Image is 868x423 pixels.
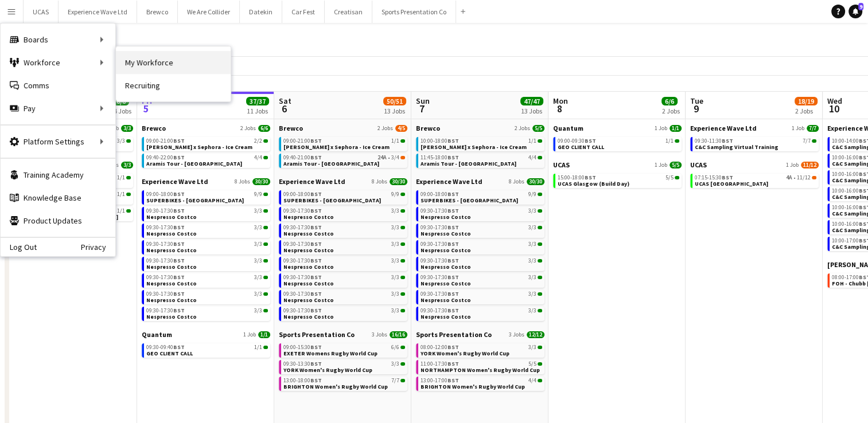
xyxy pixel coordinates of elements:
span: 3/3 [121,162,133,169]
span: 4A [786,175,792,181]
span: Experience Wave Ltd [142,177,208,186]
span: BST [447,190,459,198]
a: 09:30-13:30BST3/3YORK Women's Rugby World Cup [283,360,405,373]
span: Nespresso Costco [421,230,471,237]
span: 3/3 [254,241,262,247]
span: 3/3 [391,208,399,214]
span: SUPERBIKES - Donington Park [146,197,244,204]
span: 09:30-17:30 [283,208,322,214]
span: 30/30 [252,178,270,185]
a: Brewco2 Jobs5/5 [416,124,544,132]
span: 09:00-18:00 [421,191,459,197]
span: 09:30-17:30 [421,308,459,314]
span: Brewco [416,124,440,132]
span: 5/5 [670,162,682,169]
span: 3/3 [391,258,399,264]
span: 3/3 [528,308,536,314]
span: 4/4 [254,155,262,160]
span: 3/3 [528,241,536,247]
button: Sports Presentation Co [372,1,456,23]
a: Quantum1 Job1/1 [553,124,682,132]
span: 3/3 [254,208,262,214]
span: 09:30-17:30 [421,291,459,297]
span: 3/3 [528,208,536,214]
span: BST [173,207,185,214]
span: 5/5 [532,125,544,132]
span: 3/3 [254,225,262,230]
span: C&C Sampling Virtual Training [695,143,779,151]
a: 09:30-17:30BST3/3Nespresso Costco [283,290,405,303]
a: 09:40-22:00BST4/4Aramis Tour - [GEOGRAPHIC_DATA] [146,154,268,167]
span: 09:30-17:30 [421,225,459,230]
div: UCAS1 Job5/515:00-18:00BST5/5UCAS Glasgow (Build Day) [553,160,682,190]
span: 11/12 [797,175,811,181]
span: 24A [377,155,387,160]
span: BST [310,190,322,198]
span: BST [310,360,322,367]
span: 09:30-17:30 [283,225,322,230]
a: 09:00-18:00BST9/9SUPERBIKES - [GEOGRAPHIC_DATA] [283,190,405,203]
span: 09:30-17:30 [146,241,185,247]
span: 09:30-17:30 [146,225,185,230]
button: UCAS [24,1,59,23]
span: Nespresso Costco [421,296,471,304]
span: BST [310,240,322,248]
span: BST [447,137,459,144]
span: 09:30-17:30 [421,258,459,264]
span: 8 Jobs [372,178,387,185]
span: BST [310,137,322,144]
span: UCAS Glasgow [695,180,768,187]
a: UCAS1 Job11/12 [690,160,819,169]
span: Experience Wave Ltd [690,124,757,132]
span: 11:45-18:00 [421,155,459,160]
span: 6/6 [258,125,270,132]
span: 7/7 [803,138,811,144]
a: 09:30-17:30BST3/3Nespresso Costco [283,240,405,253]
span: 12/12 [527,331,544,338]
span: 7/7 [807,125,819,132]
span: 8 Jobs [235,178,250,185]
a: 11:45-18:00BST4/4Aramis Tour - [GEOGRAPHIC_DATA] [421,154,542,167]
a: 09:30-17:30BST3/3Nespresso Costco [146,257,268,270]
span: BST [447,343,459,351]
span: BST [447,154,459,161]
span: Nespresso Costco [283,263,334,271]
a: 09:30-17:30BST3/3Nespresso Costco [421,207,542,220]
span: 1/1 [258,331,270,338]
span: 09:00-09:30 [558,138,596,144]
span: 09:30-17:30 [146,258,185,264]
span: 1/1 [254,344,262,350]
span: 1/1 [117,191,125,197]
span: 3/3 [528,344,536,350]
span: 1 Job [786,162,799,169]
span: 2 Jobs [240,125,256,132]
a: 09:30-17:30BST3/3Nespresso Costco [146,273,268,287]
span: 09:40-21:00 [283,155,322,160]
div: Quantum1 Job1/109:30-09:40BST1/1GEO CLIENT CALL [142,330,270,360]
div: Experience Wave Ltd8 Jobs30/3009:00-18:00BST9/9SUPERBIKES - [GEOGRAPHIC_DATA]09:30-17:30BST3/3Nes... [279,177,407,330]
a: 09:30-17:30BST3/3Nespresso Costco [146,224,268,237]
span: BST [722,137,733,144]
span: 09:00-18:00 [146,191,185,197]
a: Comms [1,74,115,97]
a: 10:00-18:00BST1/1[PERSON_NAME] x Sephora - Ice Cream [421,137,542,150]
a: 11:00-17:30BST5/5NORTHAMPTON Women's Rugby World Cup [421,360,542,373]
span: 3/3 [391,308,399,314]
div: Brewco2 Jobs6/609:00-21:00BST2/2[PERSON_NAME] x Sephora - Ice Cream09:40-22:00BST4/4Aramis Tour -... [142,124,270,177]
span: Nespresso Costco [146,230,197,237]
span: 2 Jobs [377,125,393,132]
a: 09:30-11:30BST7/7C&C Sampling Virtual Training [695,137,816,150]
div: Sports Presentation Co3 Jobs12/1208:00-12:00BST3/3YORK Women's Rugby World Cup11:00-17:30BST5/5NO... [416,330,544,393]
span: 09:00-21:00 [283,138,322,144]
a: 09:30-17:30BST3/3Nespresso Costco [146,307,268,320]
a: 15:00-18:00BST5/5UCAS Glasgow (Build Day) [558,174,679,187]
span: BST [447,257,459,264]
span: BST [310,290,322,297]
span: 09:40-22:00 [146,155,185,160]
span: 1 Job [243,331,256,338]
span: 3/3 [254,291,262,297]
span: 09:00-18:00 [283,191,322,197]
div: Experience Wave Ltd8 Jobs30/3009:00-18:00BST9/9SUPERBIKES - [GEOGRAPHIC_DATA]09:30-17:30BST3/3Nes... [416,177,544,330]
span: Nespresso Costco [283,313,334,320]
div: Brewco2 Jobs4/509:00-21:00BST1/1[PERSON_NAME] x Sephora - Ice Cream09:40-21:00BST24A•3/4Aramis To... [279,124,407,177]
